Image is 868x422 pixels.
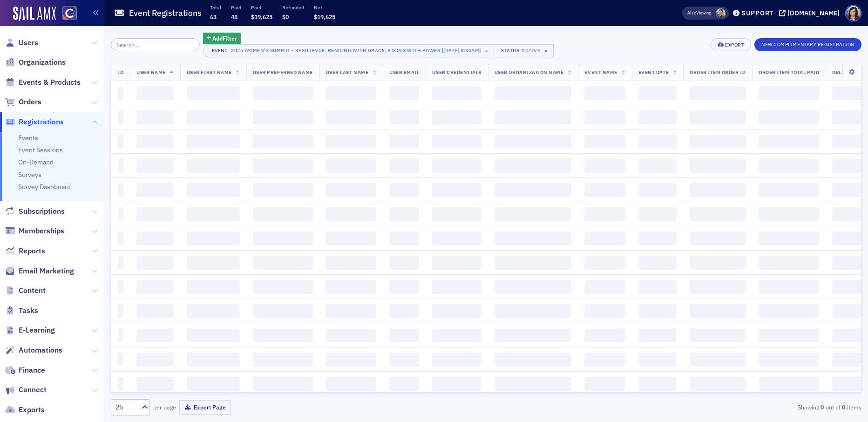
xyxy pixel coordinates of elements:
div: Export [725,42,744,48]
p: Net [314,4,335,11]
span: $19,625 [251,13,272,20]
div: 2025 Women's Summit - Resilience: Bending with Grace, Rising with Power [[DATE] 8:30am] [231,46,481,55]
span: ‌ [495,183,572,197]
span: ‌ [759,86,819,100]
span: ‌ [584,280,625,294]
span: ‌ [495,110,572,124]
span: User Last Name [326,69,368,75]
span: ‌ [187,135,240,149]
span: ‌ [690,86,746,100]
span: ‌ [759,353,819,367]
span: ‌ [326,256,376,270]
span: Event Date [638,69,669,75]
span: ‌ [136,207,174,221]
span: ‌ [638,159,677,173]
span: ‌ [389,207,419,221]
span: ‌ [432,280,481,294]
span: ‌ [638,353,677,367]
span: ‌ [495,135,572,149]
span: ‌ [253,280,313,294]
span: ‌ [584,135,625,149]
span: ‌ [495,86,572,100]
span: ‌ [187,159,240,173]
span: ‌ [326,183,376,197]
span: ‌ [638,135,677,149]
span: Users [19,38,38,48]
label: per page [153,403,176,411]
button: Export Page [179,400,231,415]
span: ‌ [759,231,819,245]
span: ‌ [690,231,746,245]
span: ‌ [690,135,746,149]
span: ‌ [638,328,677,342]
input: Search… [111,38,200,51]
a: Content [5,286,46,296]
span: ‌ [432,159,481,173]
span: ‌ [326,328,376,342]
span: ‌ [759,280,819,294]
a: Tasks [5,306,38,316]
span: ‌ [495,207,572,221]
span: ‌ [432,207,481,221]
span: ‌ [326,353,376,367]
span: ‌ [187,377,240,391]
span: ‌ [759,304,819,318]
a: E-Learning [5,325,55,335]
span: Organizations [19,57,66,68]
span: ‌ [638,207,677,221]
span: ‌ [187,231,240,245]
span: ‌ [253,135,313,149]
span: ‌ [187,86,240,100]
span: ‌ [389,110,419,124]
span: ‌ [584,377,625,391]
span: Pamela Galey-Coleman [716,8,726,18]
span: ‌ [136,280,174,294]
span: × [542,47,550,55]
span: Event Name [584,69,617,75]
span: ‌ [253,159,313,173]
span: ‌ [495,304,572,318]
div: Event [210,48,230,54]
div: Status [501,48,520,54]
span: ‌ [136,353,174,367]
span: ‌ [118,280,123,294]
span: Content [19,286,46,296]
span: ‌ [118,183,123,197]
span: ‌ [638,86,677,100]
span: ‌ [389,86,419,100]
a: Events & Products [5,77,81,88]
span: ‌ [389,183,419,197]
span: ‌ [432,304,481,318]
span: ‌ [638,110,677,124]
a: Subscriptions [5,206,65,217]
button: Event2025 Women's Summit - Resilience: Bending with Grace, Rising with Power [[DATE] 8:30am]× [203,44,495,57]
span: Registrations [19,117,64,127]
span: ‌ [136,135,174,149]
img: SailAMX [13,7,56,21]
div: Also [687,10,696,16]
span: ‌ [136,304,174,318]
span: ‌ [759,207,819,221]
span: ‌ [389,353,419,367]
span: ‌ [584,207,625,221]
span: Add Filter [212,34,237,42]
span: ‌ [432,135,481,149]
span: E-Learning [19,325,55,335]
span: ‌ [118,110,123,124]
span: Orders [19,97,41,107]
span: User Name [136,69,166,75]
span: Memberships [19,226,64,236]
span: ‌ [118,231,123,245]
span: ‌ [253,86,313,100]
span: ‌ [759,110,819,124]
span: ‌ [187,304,240,318]
a: Reports [5,246,45,256]
div: 25 [115,402,136,412]
span: ‌ [690,256,746,270]
span: ‌ [253,328,313,342]
span: ‌ [326,86,376,100]
span: ‌ [253,304,313,318]
strong: 0 [819,403,826,411]
span: ‌ [690,328,746,342]
span: ‌ [118,159,123,173]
